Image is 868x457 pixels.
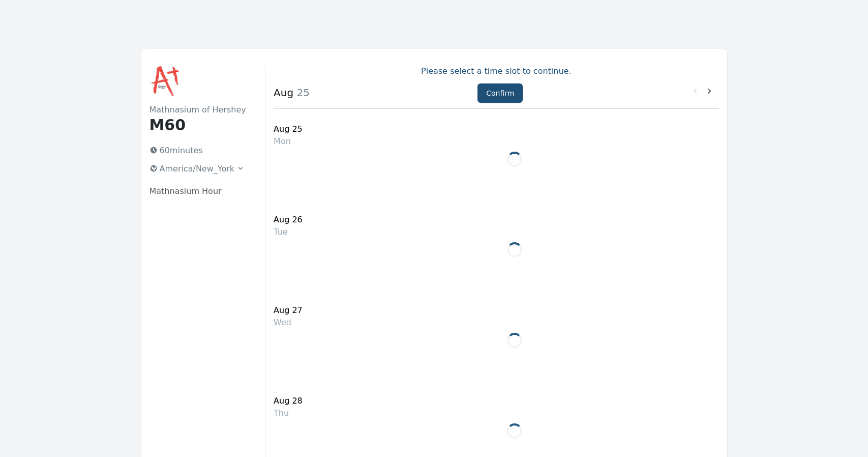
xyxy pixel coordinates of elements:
[274,65,719,77] p: Please select a time slot to continue.
[274,87,293,99] strong: Aug
[149,116,249,134] h1: M60
[274,214,303,226] div: Aug 26
[274,226,303,238] div: Tue
[149,104,249,116] h2: Mathnasium of Hershey
[145,161,249,177] button: America/New_York
[149,185,249,197] p: Mathnasium Hour
[274,304,303,317] div: Aug 27
[274,395,303,407] div: Aug 28
[274,123,303,135] div: Aug 25
[145,142,249,159] p: 60 minutes
[274,407,303,419] div: Thu
[274,135,303,148] div: Mon
[477,83,523,103] button: Confirm
[149,65,182,98] img: Mathnasium of Hershey
[274,317,303,329] div: Wed
[293,87,310,99] span: 25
